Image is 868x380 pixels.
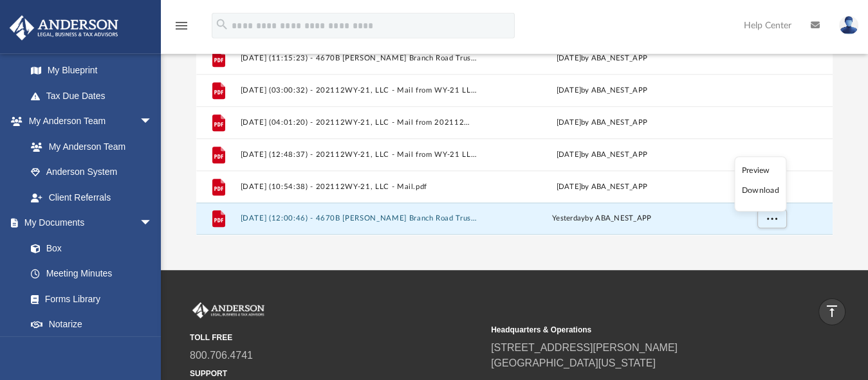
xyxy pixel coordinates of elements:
[18,286,159,312] a: Forms Library
[190,350,253,361] a: 800.706.4741
[491,324,783,336] small: Headquarters & Operations
[140,109,165,135] span: arrow_drop_down
[18,312,165,338] a: Notarize
[240,183,477,191] button: [DATE] (10:54:38) - 202112WY-21, LLC - Mail.pdf
[174,18,189,33] i: menu
[18,261,165,287] a: Meeting Minutes
[483,117,721,129] div: [DATE] by ABA_NEST_APP
[6,15,122,41] img: Anderson Advisors Platinum Portal
[824,303,840,319] i: vertical_align_top
[742,185,779,198] li: Download
[757,210,787,229] button: More options
[240,54,477,62] button: [DATE] (11:15:23) - 4670B [PERSON_NAME] Branch Road Trust - Mail from [PERSON_NAME][GEOGRAPHIC_DA...
[483,149,721,161] div: [DATE] by ABA_NEST_APP
[18,58,165,84] a: My Blueprint
[140,210,165,237] span: arrow_drop_down
[190,368,482,379] small: SUPPORT
[491,357,656,368] a: [GEOGRAPHIC_DATA][US_STATE]
[18,235,159,261] a: Box
[483,213,721,225] div: by ABA_NEST_APP
[9,210,165,236] a: My Documentsarrow_drop_down
[240,150,477,159] button: [DATE] (12:48:37) - 202112WY-21, LLC - Mail from WY-21 LLC.pdf
[215,17,229,32] i: search
[839,16,858,35] img: User Pic
[18,134,159,159] a: My Anderson Team
[18,185,165,210] a: Client Referrals
[190,332,482,343] small: TOLL FREE
[491,342,678,353] a: [STREET_ADDRESS][PERSON_NAME]
[734,157,786,212] ul: More options
[240,86,477,95] button: [DATE] (03:00:32) - 202112WY-21, LLC - Mail from WY-21 LLC.pdf
[240,118,477,127] button: [DATE] (04:01:20) - 202112WY-21, LLC - Mail from 202112WY-21 LLC.pdf
[18,83,172,109] a: Tax Due Dates
[483,53,721,64] div: [DATE] by ABA_NEST_APP
[240,215,477,223] button: [DATE] (12:00:46) - 4670B [PERSON_NAME] Branch Road Trust - Land Trust Documents from [PERSON_NAM...
[9,109,165,134] a: My Anderson Teamarrow_drop_down
[742,164,779,177] li: Preview
[483,181,721,193] div: [DATE] by ABA_NEST_APP
[18,159,165,185] a: Anderson System
[190,302,267,319] img: Anderson Advisors Platinum Portal
[483,85,721,96] div: [DATE] by ABA_NEST_APP
[552,215,585,222] span: yesterday
[818,298,845,325] a: vertical_align_top
[174,24,189,33] a: menu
